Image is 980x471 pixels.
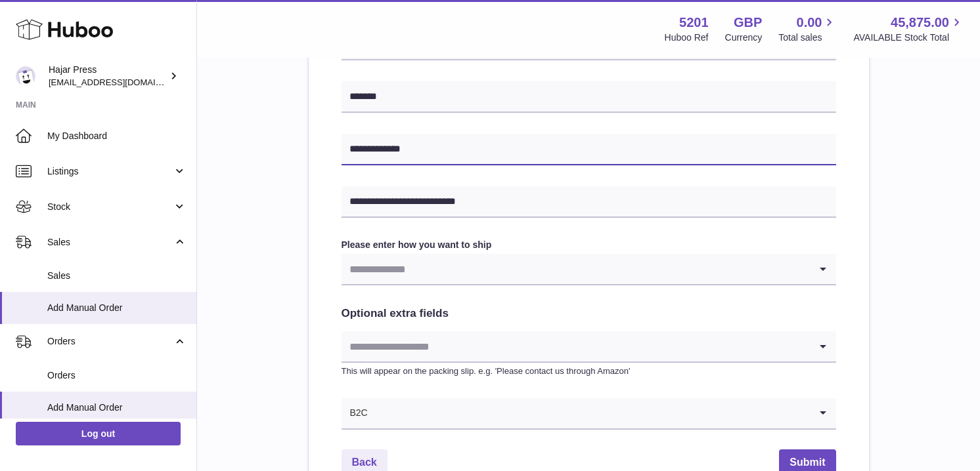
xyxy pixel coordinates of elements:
div: Search for option [342,254,836,285]
div: Search for option [342,331,836,363]
h2: Optional extra fields [342,306,836,321]
a: 45,875.00 AVAILABLE Stock Total [853,14,964,44]
div: Huboo Ref [665,31,709,44]
img: editorial@hajarpress.com [16,66,35,86]
span: Listings [47,165,173,178]
span: Add Manual Order [47,302,187,314]
p: This will appear on the packing slip. e.g. 'Please contact us through Amazon' [342,365,836,377]
span: Sales [47,236,173,249]
input: Search for option [368,398,810,428]
span: [EMAIL_ADDRESS][DOMAIN_NAME] [49,77,193,87]
a: Log out [16,422,181,445]
span: B2C [342,398,368,428]
input: Search for option [342,254,810,284]
div: Search for option [342,398,836,430]
label: Please enter how you want to ship [342,239,836,251]
input: Search for option [342,331,810,361]
span: Stock [47,201,173,213]
span: Add Manual Order [47,401,187,414]
span: 0.00 [797,14,822,31]
strong: GBP [734,14,762,31]
span: AVAILABLE Stock Total [853,31,964,44]
div: Hajar Press [49,64,167,89]
div: Currency [725,31,763,44]
span: 45,875.00 [891,14,949,31]
span: Total sales [778,31,837,44]
a: 0.00 Total sales [778,14,837,44]
span: My Dashboard [47,130,187,142]
strong: 5201 [679,14,709,31]
span: Orders [47,369,187,382]
span: Orders [47,335,173,348]
span: Sales [47,270,187,282]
